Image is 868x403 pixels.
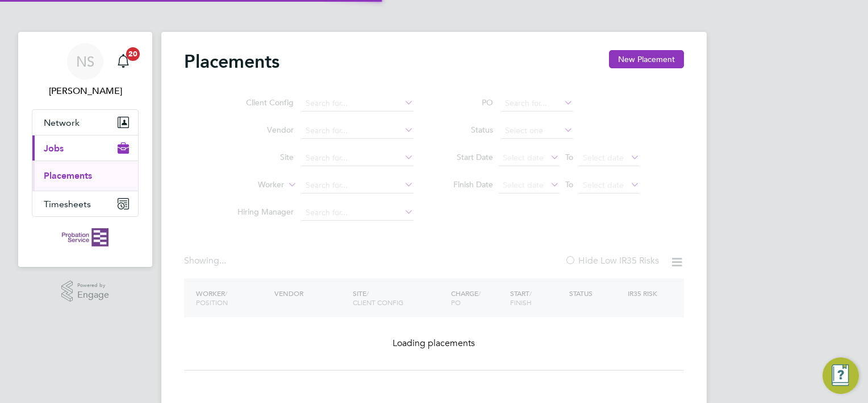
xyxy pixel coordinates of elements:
[77,281,109,290] span: Powered by
[32,228,139,246] a: Go to home page
[32,135,138,161] button: Jobs
[62,228,108,246] img: probationservice-logo-retina.png
[77,290,109,300] span: Engage
[219,255,226,266] span: ...
[126,47,140,61] span: 20
[44,199,91,209] span: Timesheets
[184,50,279,73] h2: Placements
[61,281,110,302] a: Powered byEngage
[32,110,138,135] button: Network
[112,43,135,80] a: 20
[44,170,92,181] a: Placements
[184,255,228,267] div: Showing
[32,84,139,98] span: Nicola Stanley
[32,191,138,216] button: Timesheets
[609,50,684,68] button: New Placement
[823,357,859,394] button: Engage Resource Center
[44,117,80,128] span: Network
[44,143,64,154] span: Jobs
[18,32,152,267] nav: Main navigation
[76,54,94,69] span: NS
[32,43,139,98] a: NS[PERSON_NAME]
[565,255,659,266] label: Hide Low IR35 Risks
[32,161,138,191] div: Jobs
